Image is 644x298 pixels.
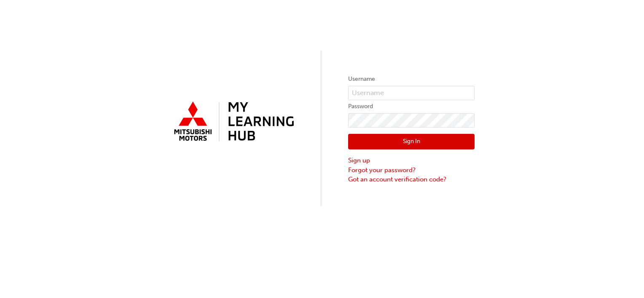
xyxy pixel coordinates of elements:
button: Sign In [348,134,475,150]
input: Username [348,86,475,100]
a: Sign up [348,156,475,165]
a: Got an account verification code? [348,175,475,184]
img: mmal [169,98,296,146]
label: Username [348,74,475,84]
label: Password [348,101,475,112]
a: Forgot your password? [348,165,475,175]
